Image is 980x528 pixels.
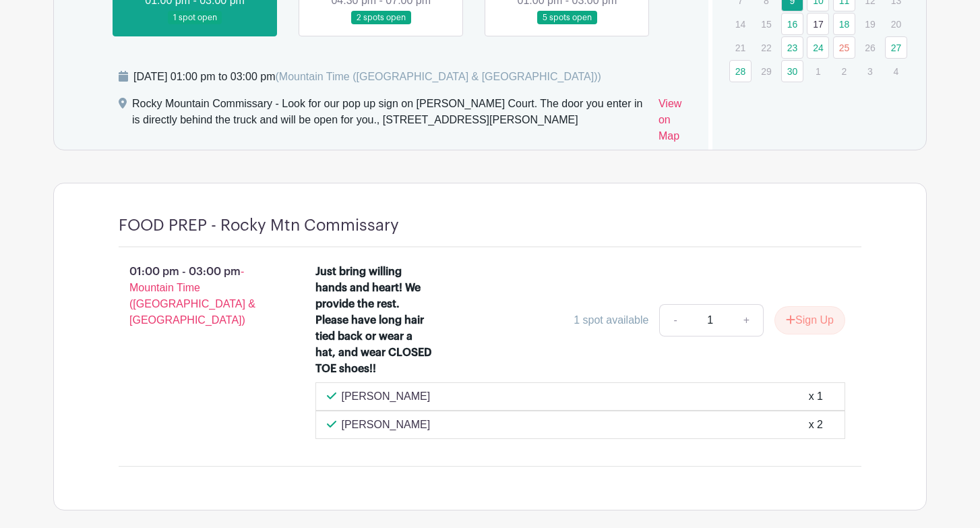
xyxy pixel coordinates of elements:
[781,13,803,35] a: 16
[807,13,829,35] a: 17
[275,71,601,82] span: (Mountain Time ([GEOGRAPHIC_DATA] & [GEOGRAPHIC_DATA]))
[133,69,601,85] div: [DATE] 01:00 pm to 03:00 pm
[342,417,431,433] p: [PERSON_NAME]
[833,13,855,35] a: 18
[885,61,907,82] p: 4
[574,312,648,328] div: 1 spot available
[132,96,648,150] div: Rocky Mountain Commissary - Look for our pop up sign on [PERSON_NAME] Court. The door you enter i...
[833,36,855,59] a: 25
[859,37,881,58] p: 26
[755,13,777,34] p: 15
[729,60,752,82] a: 28
[755,61,777,82] p: 29
[129,266,255,326] span: - Mountain Time ([GEOGRAPHIC_DATA] & [GEOGRAPHIC_DATA])
[774,306,845,334] button: Sign Up
[730,304,764,336] a: +
[755,37,777,58] p: 22
[659,304,690,336] a: -
[97,258,294,334] p: 01:00 pm - 03:00 pm
[809,388,823,405] div: x 1
[659,96,692,150] a: View on Map
[729,13,752,34] p: 14
[315,264,432,377] div: Just bring willing hands and heart! We provide the rest. Please have long hair tied back or wear ...
[833,61,855,82] p: 2
[342,388,431,405] p: [PERSON_NAME]
[781,36,803,59] a: 23
[807,36,829,59] a: 24
[809,417,823,433] div: x 2
[885,36,907,59] a: 27
[859,61,881,82] p: 3
[781,60,803,82] a: 30
[119,216,399,235] h4: FOOD PREP - Rocky Mtn Commissary
[885,13,907,34] p: 20
[807,61,829,82] p: 1
[859,13,881,34] p: 19
[729,37,752,58] p: 21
